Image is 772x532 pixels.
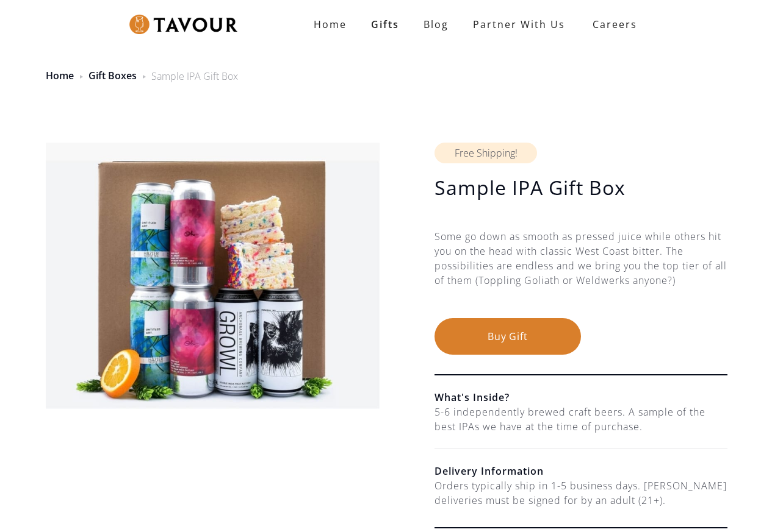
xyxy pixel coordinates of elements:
a: Home [46,69,74,82]
div: Orders typically ship in 1-5 business days. [PERSON_NAME] deliveries must be signed for by an adu... [435,478,727,508]
div: 5-6 independently brewed craft beers. A sample of the best IPAs we have at the time of purchase. [435,405,727,434]
a: Careers [577,7,646,41]
div: Some go down as smooth as pressed juice while others hit you on the head with classic West Coast ... [435,229,727,318]
a: Blog [411,12,461,37]
strong: Careers [593,12,637,37]
div: Free Shipping! [435,143,537,163]
h1: Sample IPA Gift Box [435,176,727,200]
button: Buy Gift [435,318,581,355]
a: partner with us [461,12,577,37]
h6: What's Inside? [435,390,727,405]
div: Sample IPA Gift Box [151,69,238,83]
a: Home [301,12,359,37]
a: Gift Boxes [88,69,137,82]
strong: Home [314,18,347,31]
h6: Delivery Information [435,464,727,478]
a: Gifts [359,12,411,37]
